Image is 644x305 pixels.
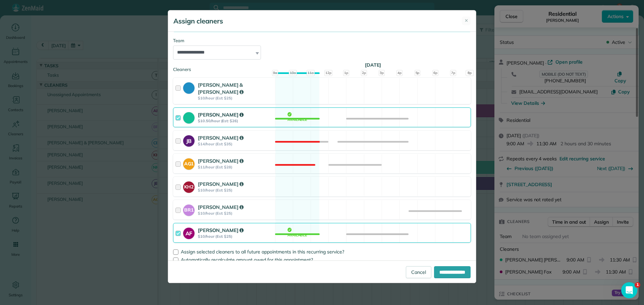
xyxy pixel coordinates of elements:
strong: $10.50/hour (Est: $26) [198,119,273,123]
h5: Assign cleaners [173,16,223,26]
strong: BR1 [183,205,195,214]
strong: $10/hour (Est: $25) [198,188,273,193]
strong: [PERSON_NAME] [198,227,244,233]
div: Cleaners [173,66,471,68]
strong: JB [183,135,195,145]
span: 1 [635,282,640,288]
strong: $14/hour (Est: $35) [198,142,273,146]
strong: [PERSON_NAME] [198,111,244,118]
strong: [PERSON_NAME] [198,158,244,164]
strong: $10/hour (Est: $25) [198,211,273,216]
strong: [PERSON_NAME] [198,181,244,187]
div: Team [173,37,471,44]
strong: [PERSON_NAME] [198,135,244,141]
strong: KH2 [183,181,195,190]
span: Automatically recalculate amount owed for this appointment? [181,257,313,263]
span: Assign selected cleaners to all future appointments in this recurring service? [181,249,344,255]
strong: $10/hour (Est: $25) [198,96,273,100]
strong: AG1 [183,158,195,167]
iframe: Intercom live chat [621,282,637,298]
strong: AF [183,228,195,237]
strong: [PERSON_NAME] [198,204,244,210]
strong: $11/hour (Est: $28) [198,165,273,169]
strong: $10/hour (Est: $25) [198,234,273,239]
a: Cancel [406,266,431,278]
strong: [PERSON_NAME] & [PERSON_NAME] [198,82,244,95]
span: ✕ [465,17,468,24]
